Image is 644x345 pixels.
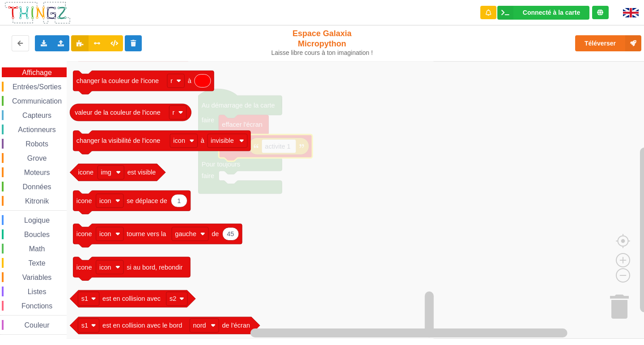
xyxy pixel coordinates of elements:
[201,137,205,144] text: à
[81,322,88,329] text: s1
[175,230,196,237] text: gauche
[101,169,111,176] text: img
[99,264,111,271] text: icon
[76,264,92,271] text: icone
[76,230,92,237] text: icone
[76,197,92,204] text: icone
[21,183,53,191] span: Données
[21,69,53,76] span: Affichage
[24,197,50,205] span: Kitronik
[575,35,641,51] button: Téléverser
[102,322,182,329] text: est en collision avec le bord
[170,77,173,84] text: r
[188,77,192,84] text: à
[20,302,54,310] span: Fonctions
[76,137,161,144] text: changer la visibilité de l'icone
[211,137,234,144] text: invisible
[99,197,111,204] text: icon
[222,322,250,329] text: de l'écran
[193,322,206,329] text: nord
[26,154,48,162] span: Grove
[173,137,185,144] text: icon
[212,230,219,237] text: de
[28,245,47,253] span: Math
[177,197,181,204] text: 1
[99,230,111,237] text: icon
[27,259,47,267] span: Texte
[227,230,234,237] text: 45
[169,295,176,302] text: s2
[497,6,589,20] div: Ta base fonctionne bien !
[127,197,167,204] text: se déplace de
[127,230,166,237] text: tourne vers la
[17,126,57,133] span: Actionneurs
[26,288,48,295] span: Listes
[11,83,63,91] span: Entrées/Sorties
[267,29,377,57] div: Espace Galaxia Micropython
[23,216,51,224] span: Logique
[623,8,639,17] img: gb.png
[127,264,182,271] text: si au bord, rebondir
[23,169,51,176] span: Moteurs
[23,231,51,238] span: Boucles
[75,109,161,116] text: valeur de la couleur de l'icone
[21,274,53,281] span: Variables
[523,9,580,16] div: Connecté à la carte
[267,49,377,57] div: Laisse libre cours à ton imagination !
[23,321,51,329] span: Couleur
[102,295,161,302] text: est en collision avec
[592,6,609,19] div: Tu es connecté au serveur de création de Thingz
[21,112,53,119] span: Capteurs
[76,77,159,84] text: changer la couleur de l'icone
[78,169,93,176] text: icone
[11,97,63,105] span: Communication
[127,169,156,176] text: est visible
[81,295,88,302] text: s1
[173,109,175,116] text: r
[24,140,50,148] span: Robots
[4,1,71,25] img: thingz_logo.png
